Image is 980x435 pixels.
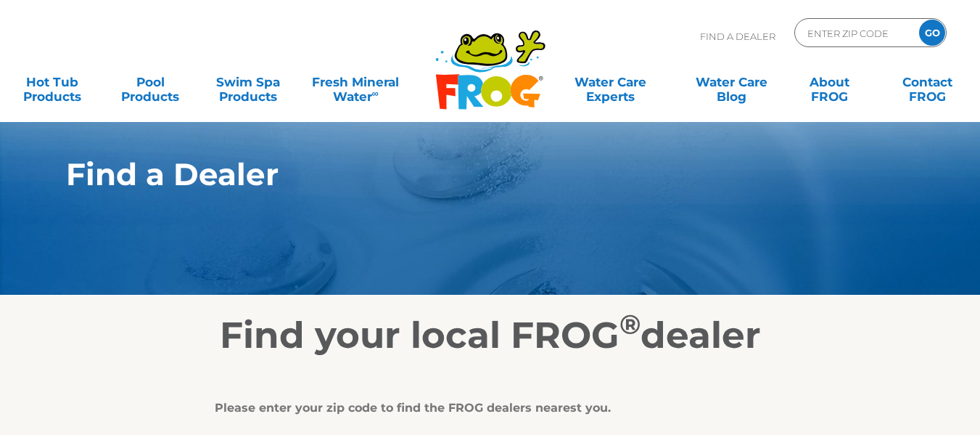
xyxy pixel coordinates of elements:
[889,68,965,97] a: ContactFROG
[308,68,403,97] a: Fresh MineralWater∞
[15,68,91,97] a: Hot TubProducts
[791,68,868,97] a: AboutFROG
[66,157,847,192] h1: Find a Dealer
[210,68,287,97] a: Swim SpaProducts
[372,88,379,99] sup: ∞
[806,23,904,44] input: Zip Code Form
[919,20,945,46] input: GO
[548,68,672,97] a: Water CareExperts
[215,401,755,415] div: Please enter your zip code to find the FROG dealers nearest you.
[112,68,189,97] a: PoolProducts
[700,18,775,54] p: Find A Dealer
[619,308,641,341] sup: ®
[44,314,936,357] h2: Find your local FROG dealer
[693,68,770,97] a: Water CareBlog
